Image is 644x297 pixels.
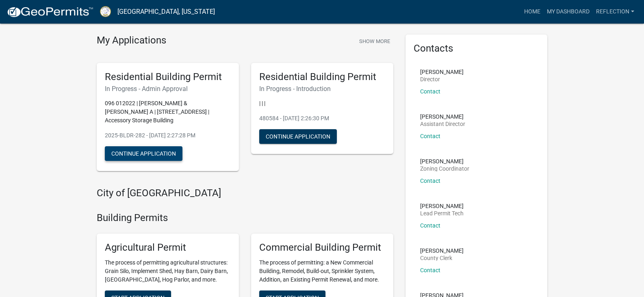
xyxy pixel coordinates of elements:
[259,99,385,108] p: | | |
[259,114,385,123] p: 480584 - [DATE] 2:26:30 PM
[420,222,440,229] a: Contact
[414,43,540,54] h5: Contacts
[420,248,464,254] p: [PERSON_NAME]
[420,178,440,184] a: Contact
[105,146,182,161] button: Continue Application
[97,212,393,224] h4: Building Permits
[544,4,593,20] a: My Dashboard
[97,35,166,47] h4: My Applications
[259,242,385,254] h5: Commercial Building Permit
[420,166,469,171] p: Zoning Coordinator
[100,6,111,17] img: Putnam County, Georgia
[420,210,464,216] p: Lead Permit Tech
[593,4,637,20] a: Reflection
[105,71,231,83] h5: Residential Building Permit
[356,35,393,48] button: Show More
[105,258,231,284] p: The process of permitting agricultural structures: Grain Silo, Implement Shed, Hay Barn, Dairy Ba...
[420,69,464,75] p: [PERSON_NAME]
[117,5,215,19] a: [GEOGRAPHIC_DATA], [US_STATE]
[420,121,465,127] p: Assistant Director
[105,99,231,125] p: 096 012022 | [PERSON_NAME] & [PERSON_NAME] A | [STREET_ADDRESS] | Accessory Storage Building
[420,267,440,273] a: Contact
[420,88,440,95] a: Contact
[97,187,393,199] h4: City of [GEOGRAPHIC_DATA]
[420,203,464,209] p: [PERSON_NAME]
[420,114,465,119] p: [PERSON_NAME]
[420,133,440,139] a: Contact
[105,131,231,140] p: 2025-BLDR-282 - [DATE] 2:27:28 PM
[259,258,385,284] p: The process of permitting: a New Commercial Building, Remodel, Build-out, Sprinkler System, Addit...
[259,129,337,144] button: Continue Application
[259,85,385,93] h6: In Progress - Introduction
[105,242,231,254] h5: Agricultural Permit
[521,4,544,20] a: Home
[105,85,231,93] h6: In Progress - Admin Approval
[420,255,464,261] p: County Clerk
[420,158,469,164] p: [PERSON_NAME]
[420,76,464,82] p: Director
[259,71,385,83] h5: Residential Building Permit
